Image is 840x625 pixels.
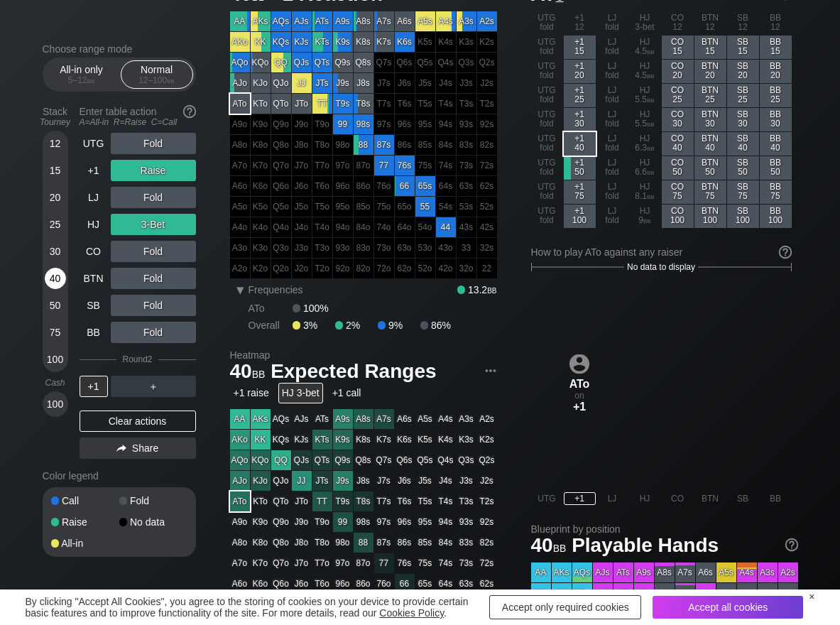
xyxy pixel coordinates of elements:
[51,496,119,506] div: Call
[662,60,694,83] div: CO 20
[477,135,497,155] div: 100% fold in prior round
[809,591,814,602] div: ×
[80,117,196,127] div: A=All-in R=Raise C=Call
[292,135,312,155] div: 100% fold in prior round
[374,32,394,52] div: K7s
[629,84,661,107] div: HJ 5.5
[37,100,74,133] div: Stack
[230,135,250,155] div: 100% fold in prior round
[629,205,661,228] div: HJ 9
[230,114,250,134] div: 100% fold in prior round
[477,217,497,237] div: 100% fold in prior round
[354,73,373,93] div: J8s
[292,156,312,175] div: 100% fold in prior round
[694,60,726,83] div: BTN 20
[531,246,792,258] div: How to play ATo against any raiser
[119,496,187,506] div: Fold
[251,259,271,278] div: 100% fold in prior round
[111,133,196,154] div: Fold
[662,84,694,107] div: CO 25
[230,32,250,52] div: AKo
[374,238,394,258] div: 100% fold in prior round
[333,11,353,31] div: A9s
[312,156,332,175] div: 100% fold in prior round
[312,135,332,155] div: 100% fold in prior round
[292,53,312,72] div: QJs
[271,259,291,278] div: 100% fold in prior round
[629,180,661,204] div: HJ 8.1
[415,73,435,93] div: 100% fold in prior round
[596,84,628,107] div: LJ fold
[45,133,66,154] div: 12
[354,135,373,155] div: 88
[395,176,415,196] div: 66
[647,167,655,177] span: bb
[564,156,596,180] div: +1 50
[111,187,196,208] div: Fold
[760,156,792,180] div: BB 50
[457,135,476,155] div: 100% fold in prior round
[395,53,415,72] div: 100% fold in prior round
[436,32,456,52] div: 100% fold in prior round
[647,119,655,129] span: bb
[45,295,66,316] div: 50
[531,84,563,107] div: UTG fold
[457,156,476,175] div: 100% fold in prior round
[415,217,435,237] div: 100% fold in prior round
[727,11,759,35] div: SB 12
[354,176,373,196] div: 100% fold in prior round
[477,156,497,175] div: 100% fold in prior round
[333,94,353,114] div: T9s
[111,160,196,181] div: Raise
[80,160,108,181] div: +1
[477,197,497,217] div: 100% fold in prior round
[457,217,476,237] div: 100% fold in prior round
[230,94,250,114] div: ATo
[251,32,271,52] div: KK
[333,259,353,278] div: 100% fold in prior round
[629,108,661,131] div: HJ 5.5
[457,94,476,114] div: 100% fold in prior round
[271,156,291,175] div: 100% fold in prior round
[564,205,596,228] div: +1 100
[51,517,119,527] div: Raise
[564,60,596,83] div: +1 20
[271,94,291,114] div: QTo
[333,32,353,52] div: K9s
[457,114,476,134] div: 100% fold in prior round
[45,241,66,262] div: 30
[374,53,394,72] div: 100% fold in prior round
[727,132,759,156] div: SB 40
[694,156,726,180] div: BTN 50
[531,11,563,35] div: UTG fold
[477,238,497,258] div: 100% fold in prior round
[596,132,628,156] div: LJ fold
[354,259,373,278] div: 100% fold in prior round
[727,108,759,131] div: SB 30
[395,197,415,217] div: 100% fold in prior round
[531,108,563,131] div: UTG fold
[37,117,74,127] div: Tourney
[457,32,476,52] div: 100% fold in prior round
[80,268,108,289] div: BTN
[374,259,394,278] div: 100% fold in prior round
[45,393,66,415] div: 100
[436,217,456,237] div: 44
[271,197,291,217] div: 100% fold in prior round
[80,214,108,235] div: HJ
[436,135,456,155] div: 100% fold in prior round
[760,84,792,107] div: BB 25
[395,94,415,114] div: 100% fold in prior round
[531,36,563,59] div: UTG fold
[312,176,332,196] div: 100% fold in prior round
[647,46,655,56] span: bb
[436,156,456,175] div: 100% fold in prior round
[271,135,291,155] div: 100% fold in prior round
[292,217,312,237] div: 100% fold in prior round
[119,517,187,527] div: No data
[312,217,332,237] div: 100% fold in prior round
[333,217,353,237] div: 100% fold in prior round
[436,73,456,93] div: 100% fold in prior round
[415,94,435,114] div: 100% fold in prior round
[531,205,563,228] div: UTG fold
